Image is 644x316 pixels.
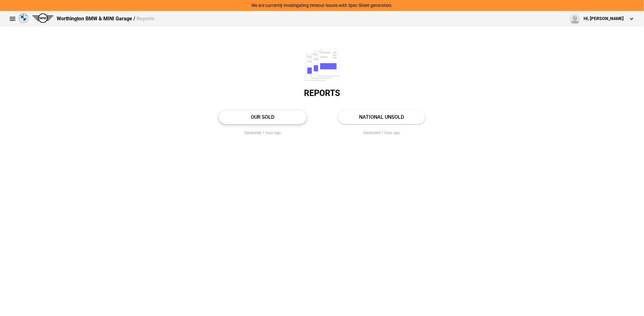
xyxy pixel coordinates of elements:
img: mini.png [32,13,54,23]
div: Worthington BMW & MINI Garage / [57,15,154,22]
p: Generated 1 hour ago [213,130,313,136]
a: OUR SOLD [219,110,307,124]
img: bmw.png [19,13,28,23]
span: Reports [137,16,154,22]
div: Hi, [PERSON_NAME] [584,16,624,22]
h1: REPORTS [148,89,496,98]
p: Generated 1 hour ago [332,130,432,136]
a: NATIONAL UNSOLD [338,110,425,124]
img: docs.png [305,48,339,81]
